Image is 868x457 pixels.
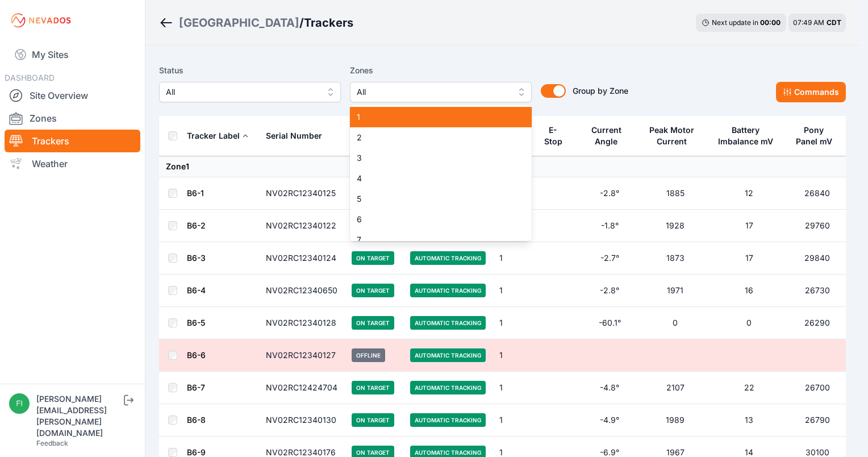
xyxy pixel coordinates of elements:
span: 4 [357,173,511,184]
span: 5 [357,193,511,205]
span: 1 [357,111,511,123]
div: All [350,105,532,241]
span: 6 [357,214,511,225]
span: All [357,85,509,99]
span: 3 [357,152,511,164]
button: All [350,82,532,102]
span: 2 [357,132,511,143]
span: 7 [357,234,511,246]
